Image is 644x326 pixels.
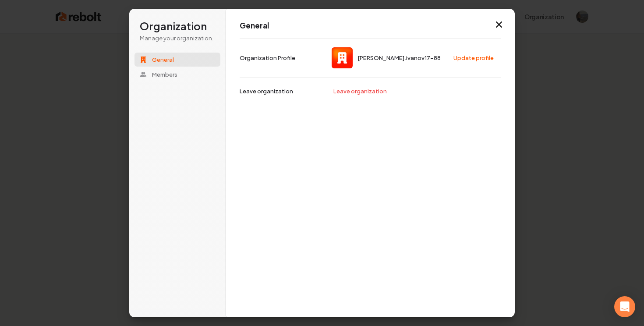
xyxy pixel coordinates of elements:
span: eddie.ivanov17-88 [358,54,441,62]
button: Update profile [449,51,499,64]
p: Manage your organization. [140,34,215,42]
span: Members [152,71,177,78]
button: Members [134,67,220,81]
h1: Organization [140,19,215,33]
button: Leave organization [329,85,392,98]
button: General [134,53,220,67]
img: eddie.ivanov17-88 [332,47,353,68]
span: General [152,56,174,64]
p: Organization Profile [240,54,295,62]
h1: General [240,21,501,31]
p: Leave organization [240,87,293,95]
